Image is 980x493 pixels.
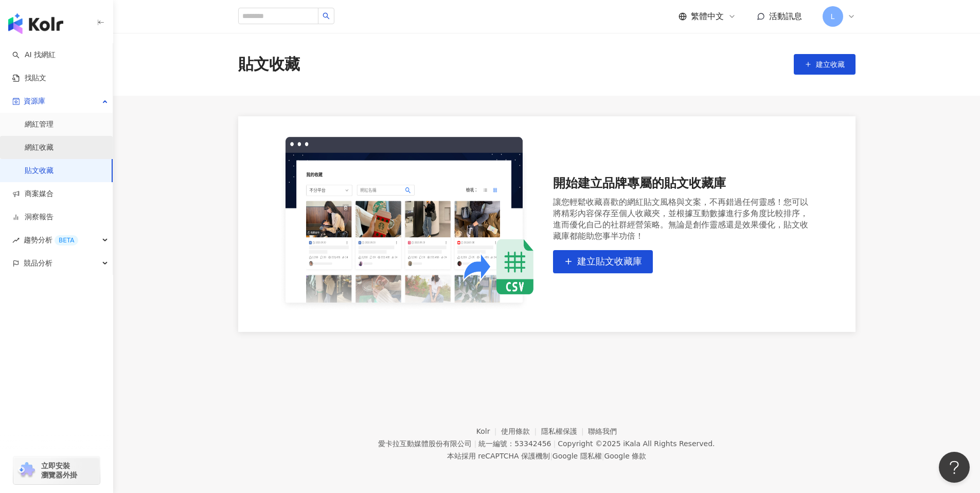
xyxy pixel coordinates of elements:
[12,73,46,83] a: 找貼文
[501,427,541,435] a: 使用條款
[24,90,45,113] span: 資源庫
[553,175,814,192] div: 開始建立品牌專屬的貼文收藏庫
[550,452,553,460] span: |
[541,427,589,435] a: 隱私權保護
[41,461,77,480] span: 立即安裝 瀏覽器外掛
[13,456,100,484] a: chrome extension立即安裝 瀏覽器外掛
[323,12,330,20] span: search
[553,197,814,242] div: 讓您輕鬆收藏喜歡的網紅貼文風格與文案，不再錯過任何靈感！您可以將精彩內容保存至個人收藏夾，並根據互動數據進行多角度比較排序，進而優化自己的社群經營策略。無論是創作靈感還是效果優化，貼文收藏庫都能...
[24,252,52,275] span: 競品分析
[602,452,604,460] span: |
[16,462,37,479] img: chrome extension
[553,250,653,273] button: 建立貼文收藏庫
[55,235,78,245] div: BETA
[8,13,63,34] img: logo
[25,119,54,130] a: 網紅管理
[769,11,802,21] span: 活動訊息
[12,189,54,199] a: 商案媒合
[691,11,724,22] span: 繁體中文
[476,427,501,435] a: Kolr
[588,427,617,435] a: 聯絡我們
[794,54,856,75] button: 建立收藏
[474,439,476,448] span: |
[553,452,602,460] a: Google 隱私權
[558,439,715,448] div: Copyright © 2025 All Rights Reserved.
[939,452,970,483] iframe: Help Scout Beacon - Open
[12,50,56,60] a: searchAI 找網紅
[816,60,845,68] span: 建立收藏
[577,256,642,267] span: 建立貼文收藏庫
[238,54,300,75] div: 貼文收藏
[623,439,640,448] a: iKala
[24,228,78,252] span: 趨勢分析
[25,143,54,153] a: 網紅收藏
[553,439,556,448] span: |
[478,439,551,448] div: 統一編號：53342456
[378,439,472,448] div: 愛卡拉互動媒體股份有限公司
[447,450,646,462] span: 本站採用 reCAPTCHA 保護機制
[279,137,541,311] img: 開始建立品牌專屬的貼文收藏庫
[831,11,835,22] span: L
[604,452,646,460] a: Google 條款
[12,237,20,244] span: rise
[12,212,54,222] a: 洞察報告
[25,166,54,176] a: 貼文收藏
